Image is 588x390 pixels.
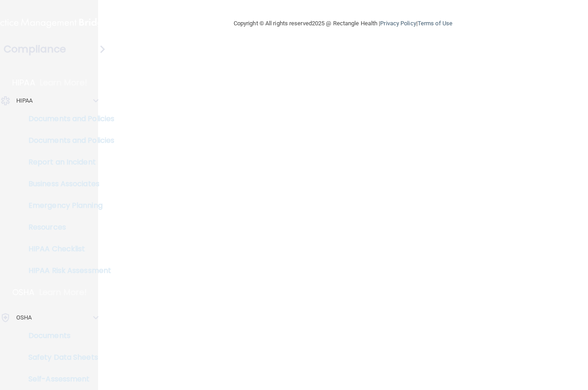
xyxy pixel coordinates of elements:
[6,375,129,384] p: Self-Assessment
[178,9,508,38] div: Copyright © All rights reserved 2025 @ Rectangle Health | |
[12,77,35,88] p: HIPAA
[6,179,129,188] p: Business Associates
[6,331,129,340] p: Documents
[6,136,129,145] p: Documents and Policies
[16,95,33,106] p: HIPAA
[6,244,129,254] p: HIPAA Checklist
[39,287,87,298] p: Learn More!
[380,20,416,27] a: Privacy Policy
[16,312,32,323] p: OSHA
[6,223,129,232] p: Resources
[6,114,129,123] p: Documents and Policies
[6,201,129,210] p: Emergency Planning
[6,158,129,167] p: Report an Incident
[6,266,129,275] p: HIPAA Risk Assessment
[40,77,88,88] p: Learn More!
[12,287,35,298] p: OSHA
[4,43,66,56] h4: Compliance
[418,20,452,27] a: Terms of Use
[6,353,129,362] p: Safety Data Sheets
